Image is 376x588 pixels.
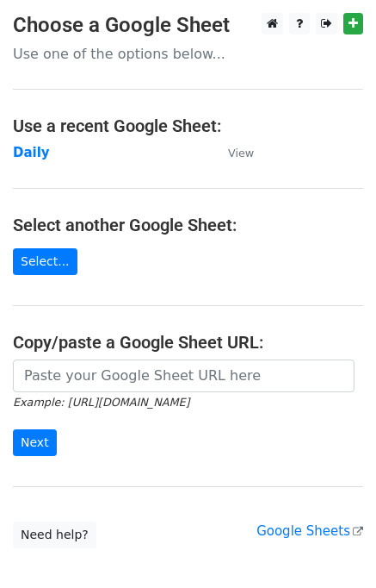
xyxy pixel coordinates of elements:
p: Use one of the options below... [13,45,363,63]
a: Need help? [13,522,96,548]
h3: Choose a Google Sheet [13,13,363,38]
h4: Copy/paste a Google Sheet URL: [13,332,363,353]
a: Daily [13,145,50,160]
a: Google Sheets [256,523,363,539]
small: View [228,147,254,160]
h4: Select another Google Sheet: [13,215,363,235]
a: View [211,145,254,160]
input: Next [13,429,57,456]
h4: Use a recent Google Sheet: [13,116,363,136]
small: Example: [URL][DOMAIN_NAME] [13,396,189,409]
a: Select... [13,248,77,275]
input: Paste your Google Sheet URL here [13,360,354,392]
